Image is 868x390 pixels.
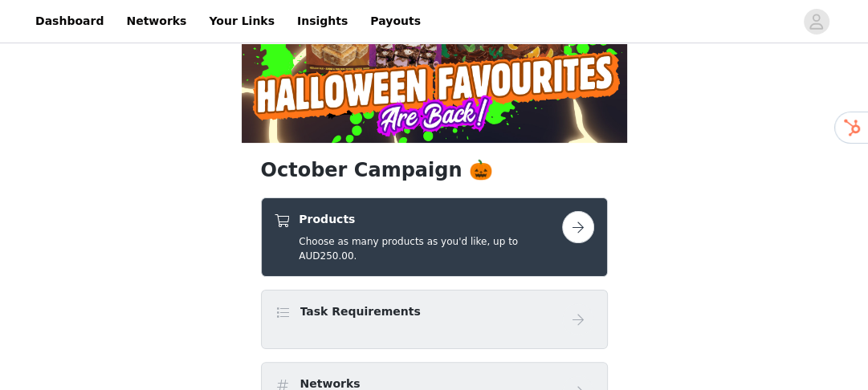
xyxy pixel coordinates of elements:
[300,303,421,320] h4: Task Requirements
[261,156,608,185] h1: October Campaign 🎃
[361,3,430,39] a: Payouts
[299,234,561,263] h5: Choose as many products as you'd like, up to AUD250.00.
[299,211,561,228] h4: Products
[26,3,113,39] a: Dashboard
[116,3,196,39] a: Networks
[809,9,824,35] div: avatar
[261,197,608,277] div: Products
[199,3,284,39] a: Your Links
[287,3,357,39] a: Insights
[261,290,608,349] div: Task Requirements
